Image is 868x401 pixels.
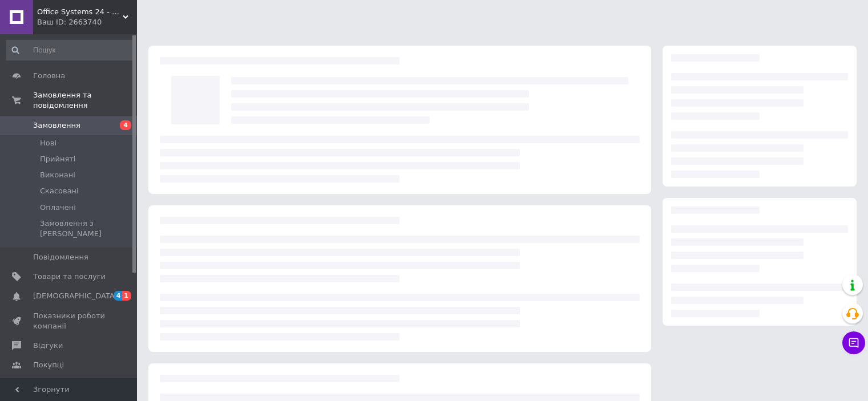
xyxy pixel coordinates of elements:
span: Відгуки [33,341,63,351]
span: Скасовані [40,186,79,196]
span: 4 [120,120,131,130]
span: Покупці [33,360,64,370]
span: Повідомлення [33,252,88,262]
span: Замовлення та повідомлення [33,90,137,111]
span: Показники роботи компанії [33,311,106,331]
span: Замовлення з [PERSON_NAME] [40,218,134,239]
span: 4 [114,291,123,301]
span: Оплачені [40,202,76,213]
span: Виконані [40,170,75,180]
span: Замовлення [33,120,80,131]
span: Товари та послуги [33,272,106,282]
span: Office Systems 24 - меблі для всіх! Україна! Підбираємо з любов'ю! [37,7,123,17]
span: Нові [40,138,56,148]
span: 1 [122,291,131,301]
input: Пошук [6,40,135,60]
span: Головна [33,71,65,81]
span: Прийняті [40,154,75,164]
span: [DEMOGRAPHIC_DATA] [33,291,118,301]
div: Ваш ID: 2663740 [37,17,137,27]
button: Чат з покупцем [842,331,865,354]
